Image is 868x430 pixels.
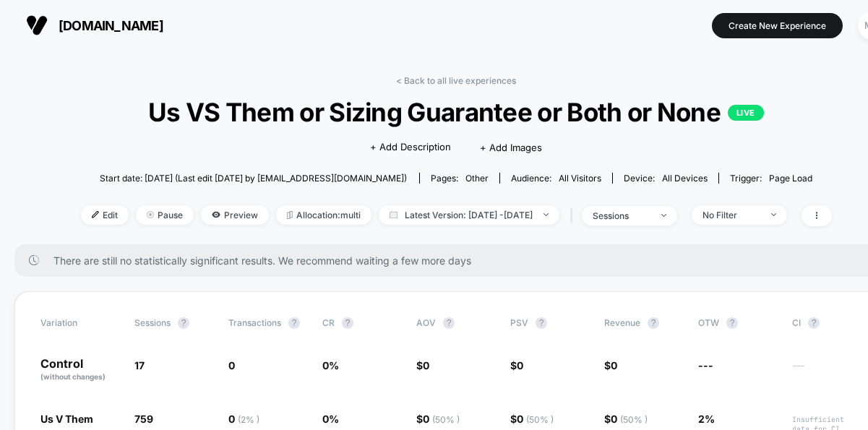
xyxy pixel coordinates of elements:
span: 0 [228,359,235,371]
span: --- [698,359,713,371]
div: Pages: [431,173,489,184]
span: Pause [136,205,194,225]
span: 0 % [322,413,339,425]
img: edit [92,211,99,218]
span: 0 [423,413,460,425]
img: end [661,214,666,217]
span: 759 [134,413,153,425]
span: [DOMAIN_NAME] [59,18,163,33]
button: [DOMAIN_NAME] [22,14,168,37]
span: + Add Description [370,140,451,155]
span: PSV [510,317,528,328]
span: Preview [201,205,269,225]
span: | [567,205,582,226]
span: All Visitors [559,173,601,184]
span: 0 [423,359,429,371]
span: Page Load [769,173,812,184]
span: $ [416,359,429,371]
span: + Add Images [480,142,542,153]
button: ? [536,317,547,329]
div: sessions [593,210,650,221]
span: $ [604,413,648,425]
span: $ [416,413,460,425]
img: calendar [390,211,398,218]
span: 0 [228,413,259,425]
p: LIVE [728,105,764,121]
div: Audience: [511,173,601,184]
img: Visually logo [26,14,48,36]
div: No Filter [702,210,760,220]
span: 0 [517,413,554,425]
span: Allocation: multi [276,205,371,225]
span: Sessions [134,317,171,328]
button: ? [808,317,820,329]
div: Trigger: [730,173,812,184]
span: Us VS Them or Sizing Guarantee or Both or None [118,97,794,127]
span: 0 [611,413,648,425]
span: $ [604,359,617,371]
button: ? [342,317,353,329]
button: ? [648,317,659,329]
span: Device: [612,173,718,184]
span: CR [322,317,335,328]
button: ? [178,317,189,329]
img: end [543,213,549,216]
span: Revenue [604,317,640,328]
span: $ [510,413,554,425]
button: ? [443,317,455,329]
span: other [465,173,489,184]
img: rebalance [287,211,293,219]
span: ( 2 % ) [238,414,259,425]
p: Control [40,358,120,382]
span: AOV [416,317,436,328]
span: Edit [81,205,129,225]
span: ( 50 % ) [620,414,648,425]
span: $ [510,359,523,371]
img: end [771,213,776,216]
span: 0 % [322,359,339,371]
span: Start date: [DATE] (Last edit [DATE] by [EMAIL_ADDRESS][DOMAIN_NAME]) [100,173,407,184]
span: (without changes) [40,372,106,381]
button: ? [288,317,300,329]
button: Create New Experience [712,13,843,38]
span: Latest Version: [DATE] - [DATE] [379,205,559,225]
img: end [147,211,154,218]
span: 0 [611,359,617,371]
span: ( 50 % ) [526,414,554,425]
a: < Back to all live experiences [396,75,516,86]
span: ( 50 % ) [432,414,460,425]
span: 2% [698,413,715,425]
span: Variation [40,317,120,329]
span: 0 [517,359,523,371]
span: OTW [698,317,778,329]
button: ? [726,317,738,329]
span: all devices [662,173,708,184]
span: Transactions [228,317,281,328]
span: 17 [134,359,145,371]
